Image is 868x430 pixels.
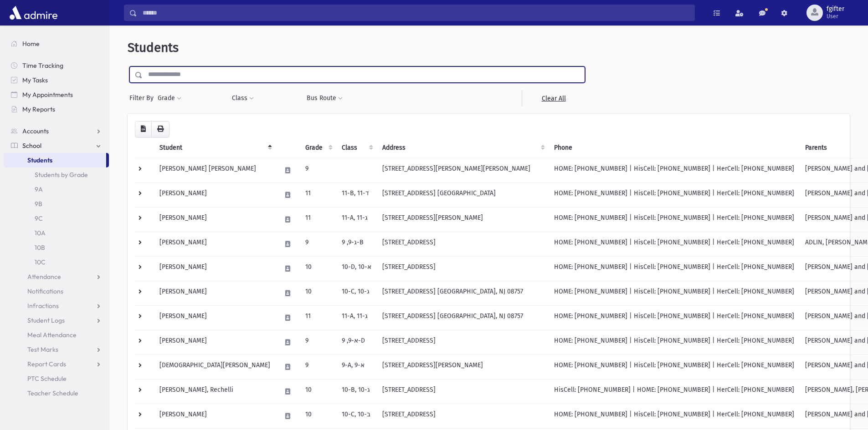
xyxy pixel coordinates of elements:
[154,232,276,256] td: [PERSON_NAME]
[27,273,61,281] span: Attendance
[22,61,63,70] span: Time Tracking
[4,269,109,284] a: Attendance
[4,371,109,386] a: PTC Schedule
[306,90,343,106] button: Bus Route
[377,207,549,232] td: [STREET_ADDRESS][PERSON_NAME]
[300,305,336,330] td: 11
[135,121,152,137] button: CSV
[549,379,800,404] td: HisCell: [PHONE_NUMBER] | HOME: [PHONE_NUMBER] | HerCell: [PHONE_NUMBER]
[27,287,63,295] span: Notifications
[154,354,276,379] td: [DEMOGRAPHIC_DATA][PERSON_NAME]
[137,5,694,21] input: Search
[128,40,179,55] span: Students
[377,281,549,305] td: [STREET_ADDRESS] [GEOGRAPHIC_DATA], NJ 08757
[336,207,377,232] td: 11-A, 11-ג
[336,232,377,256] td: ג-9, 9-B
[549,182,800,207] td: HOME: [PHONE_NUMBER] | HisCell: [PHONE_NUMBER] | HerCell: [PHONE_NUMBER]
[4,226,109,240] a: 10A
[22,40,40,48] span: Home
[300,158,336,182] td: 9
[300,281,336,305] td: 10
[4,211,109,226] a: 9C
[154,207,276,232] td: [PERSON_NAME]
[300,404,336,428] td: 10
[22,105,55,113] span: My Reports
[336,404,377,428] td: 10-C, 10-ב
[154,137,276,158] th: Student: activate to sort column descending
[4,167,109,182] a: Students by Grade
[27,374,67,383] span: PTC Schedule
[4,73,109,87] a: My Tasks
[377,158,549,182] td: [STREET_ADDRESS][PERSON_NAME][PERSON_NAME]
[231,90,254,106] button: Class
[377,330,549,354] td: [STREET_ADDRESS]
[27,389,78,397] span: Teacher Schedule
[157,90,182,106] button: Grade
[549,404,800,428] td: HOME: [PHONE_NUMBER] | HisCell: [PHONE_NUMBER] | HerCell: [PHONE_NUMBER]
[27,302,59,310] span: Infractions
[4,197,109,211] a: 9B
[377,404,549,428] td: [STREET_ADDRESS]
[4,255,109,269] a: 10C
[549,232,800,256] td: HOME: [PHONE_NUMBER] | HisCell: [PHONE_NUMBER] | HerCell: [PHONE_NUMBER]
[827,13,844,20] span: User
[4,58,109,73] a: Time Tracking
[4,102,109,116] a: My Reports
[22,142,41,150] span: School
[4,313,109,328] a: Student Logs
[4,386,109,400] a: Teacher Schedule
[4,138,109,153] a: School
[27,360,66,368] span: Report Cards
[377,137,549,158] th: Address: activate to sort column ascending
[4,87,109,102] a: My Appointments
[522,90,585,106] a: Clear All
[549,330,800,354] td: HOME: [PHONE_NUMBER] | HisCell: [PHONE_NUMBER] | HerCell: [PHONE_NUMBER]
[22,127,49,135] span: Accounts
[549,256,800,281] td: HOME: [PHONE_NUMBER] | HisCell: [PHONE_NUMBER] | HerCell: [PHONE_NUMBER]
[154,158,276,182] td: [PERSON_NAME] [PERSON_NAME]
[154,182,276,207] td: [PERSON_NAME]
[377,256,549,281] td: [STREET_ADDRESS]
[549,137,800,158] th: Phone
[4,124,109,138] a: Accounts
[549,305,800,330] td: HOME: [PHONE_NUMBER] | HisCell: [PHONE_NUMBER] | HerCell: [PHONE_NUMBER]
[27,156,52,164] span: Students
[377,379,549,404] td: [STREET_ADDRESS]
[154,281,276,305] td: [PERSON_NAME]
[4,298,109,313] a: Infractions
[4,284,109,298] a: Notifications
[154,305,276,330] td: [PERSON_NAME]
[336,305,377,330] td: 11-A, 11-ג
[377,232,549,256] td: [STREET_ADDRESS]
[4,240,109,255] a: 10B
[300,379,336,404] td: 10
[4,328,109,342] a: Meal Attendance
[377,354,549,379] td: [STREET_ADDRESS][PERSON_NAME]
[300,182,336,207] td: 11
[22,76,48,84] span: My Tasks
[151,121,169,137] button: Print
[549,281,800,305] td: HOME: [PHONE_NUMBER] | HisCell: [PHONE_NUMBER] | HerCell: [PHONE_NUMBER]
[336,182,377,207] td: 11-B, 11-ד
[300,232,336,256] td: 9
[4,36,109,51] a: Home
[129,93,157,103] span: Filter By
[336,137,377,158] th: Class: activate to sort column ascending
[4,153,106,167] a: Students
[300,354,336,379] td: 9
[336,256,377,281] td: 10-D, 10-א
[549,158,800,182] td: HOME: [PHONE_NUMBER] | HisCell: [PHONE_NUMBER] | HerCell: [PHONE_NUMBER]
[7,4,60,22] img: AdmirePro
[300,330,336,354] td: 9
[154,256,276,281] td: [PERSON_NAME]
[827,5,844,13] span: fgifter
[22,91,73,99] span: My Appointments
[300,207,336,232] td: 11
[549,207,800,232] td: HOME: [PHONE_NUMBER] | HisCell: [PHONE_NUMBER] | HerCell: [PHONE_NUMBER]
[154,379,276,404] td: [PERSON_NAME], Rechelli
[27,331,77,339] span: Meal Attendance
[154,330,276,354] td: [PERSON_NAME]
[336,281,377,305] td: 10-C, 10-ג
[300,256,336,281] td: 10
[336,354,377,379] td: 9-A, א-9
